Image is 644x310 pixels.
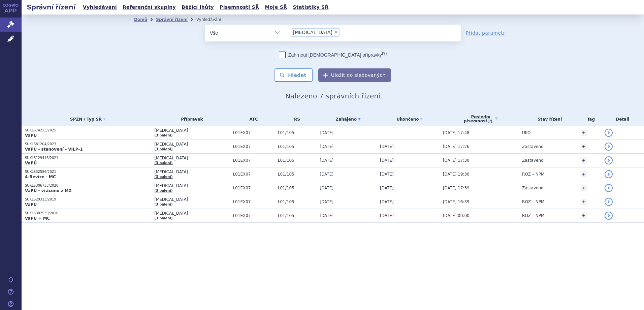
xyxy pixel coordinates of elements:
[522,130,530,135] span: UKO
[522,144,543,149] span: Zastaveno
[25,169,151,174] p: SUKLS32586/2021
[154,211,229,216] span: [MEDICAL_DATA]
[154,142,229,147] span: [MEDICAL_DATA]
[263,3,289,12] a: Moje SŘ
[334,30,338,34] span: ×
[278,199,317,204] span: L01/105
[25,128,151,133] p: SUKLS74223/2025
[380,144,394,149] span: [DATE]
[154,203,172,206] a: (3 balení)
[180,3,216,12] a: Běžící lhůty
[380,172,394,177] span: [DATE]
[318,68,391,82] button: Uložit do sledovaných
[134,17,147,22] a: Domů
[519,112,577,126] th: Stav řízení
[320,199,333,204] span: [DATE]
[278,213,317,218] span: L01/105
[25,202,37,207] strong: VaPÚ
[278,186,317,190] span: L01/105
[581,199,587,205] a: +
[581,144,587,150] a: +
[25,115,151,124] a: SPZN / Typ SŘ
[522,213,544,218] span: ROZ – NPM
[382,51,387,56] abbr: (?)
[443,199,470,204] span: [DATE] 16:39
[293,30,332,35] span: [MEDICAL_DATA]
[443,186,470,190] span: [DATE] 17:39
[151,112,229,126] th: Přípravek
[342,28,345,36] input: [MEDICAL_DATA]
[154,169,229,174] span: [MEDICAL_DATA]
[605,184,613,192] a: detail
[154,128,229,133] span: [MEDICAL_DATA]
[380,130,381,135] span: -
[156,17,188,22] a: Správní řízení
[605,170,613,178] a: detail
[320,130,333,135] span: [DATE]
[581,213,587,219] a: +
[443,172,470,177] span: [DATE] 19:30
[25,183,151,188] p: SUKLS306733/2020
[380,199,394,204] span: [DATE]
[233,158,274,163] span: L01EX07
[380,115,440,124] a: Ukončeno
[279,52,387,58] label: Zahrnout [DEMOGRAPHIC_DATA] přípravky
[121,3,178,12] a: Referenční skupiny
[605,156,613,164] a: detail
[581,130,587,136] a: +
[291,3,330,12] a: Statistiky SŘ
[154,156,229,160] span: [MEDICAL_DATA]
[25,142,151,147] p: SUKLS81204/2023
[154,161,172,165] a: (3 balení)
[275,68,313,82] button: Hledat
[443,213,470,218] span: [DATE] 00:00
[233,213,274,218] span: L01EX07
[196,14,230,25] li: Vyhledávání
[229,112,274,126] th: ATC
[154,189,172,192] a: (3 balení)
[154,175,172,179] a: (3 balení)
[320,158,333,163] span: [DATE]
[380,213,394,218] span: [DATE]
[22,2,81,12] h2: Správní řízení
[154,183,229,188] span: [MEDICAL_DATA]
[275,112,317,126] th: RS
[522,172,544,177] span: ROZ – NPM
[466,30,505,36] a: Přidat parametr
[25,216,50,221] strong: VaPÚ + MC
[233,172,274,177] span: L01EX07
[278,172,317,177] span: L01/105
[25,175,56,179] strong: 4-Revize - MC
[443,144,470,149] span: [DATE] 17:26
[154,147,172,151] a: (3 balení)
[380,186,394,190] span: [DATE]
[233,199,274,204] span: L01EX07
[522,186,543,190] span: Zastaveno
[443,158,470,163] span: [DATE] 17:30
[25,161,37,165] strong: VaPÚ
[320,172,333,177] span: [DATE]
[522,158,543,163] span: Zastaveno
[233,144,274,149] span: L01EX07
[320,186,333,190] span: [DATE]
[278,144,317,149] span: L01/105
[233,130,274,135] span: L01EX07
[25,211,151,216] p: SUKLS302539/2016
[278,130,317,135] span: L01/105
[601,112,644,126] th: Detail
[581,171,587,177] a: +
[577,112,601,126] th: Tag
[154,133,172,137] a: (3 balení)
[320,144,333,149] span: [DATE]
[380,158,394,163] span: [DATE]
[443,112,519,126] a: Poslednípísemnost(?)
[25,147,83,152] strong: VaPÚ - stanovení - VILP-1
[25,156,151,160] p: SUKLS129446/2021
[233,186,274,190] span: L01EX07
[154,216,172,220] a: (3 balení)
[443,130,470,135] span: [DATE] 17:48
[522,199,544,204] span: ROZ – NPM
[25,197,151,202] p: SUKLS29313/2019
[581,157,587,163] a: +
[605,198,613,206] a: detail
